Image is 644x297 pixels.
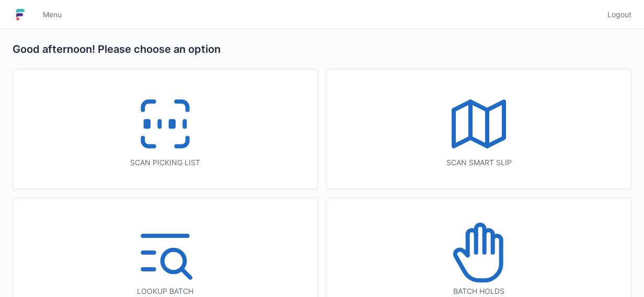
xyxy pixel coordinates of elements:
div: Scan picking list [34,157,296,168]
img: logo-small.jpg [13,6,28,23]
span: Logout [607,9,631,20]
a: Scan smart slip [326,69,631,189]
a: Logout [601,5,631,24]
a: Scan picking list [13,69,318,189]
div: Batch holds [348,286,610,296]
h2: Good afternoon! Please choose an option [13,42,631,56]
span: Menu [43,9,62,20]
div: Lookup batch [34,286,296,296]
a: Menu [37,5,68,24]
div: Scan smart slip [348,157,610,168]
